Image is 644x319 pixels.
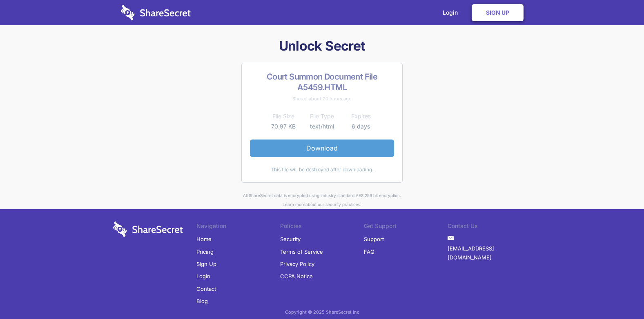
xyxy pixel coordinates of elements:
a: [EMAIL_ADDRESS][DOMAIN_NAME] [448,242,531,264]
a: Support [364,233,384,245]
a: Home [196,233,212,245]
h1: Unlock Secret [110,38,535,55]
li: Get Support [364,222,448,233]
img: logo-wordmark-white-trans-d4663122ce5f474addd5e946df7df03e33cb6a1c49d2221995e7729f52c070b2.svg [121,5,191,20]
th: File Type [303,111,341,121]
a: Login [196,270,210,282]
a: Sign Up [472,4,524,21]
a: Security [280,233,301,245]
li: Policies [280,222,364,233]
img: logo-wordmark-white-trans-d4663122ce5f474addd5e946df7df03e33cb6a1c49d2221995e7729f52c070b2.svg [113,222,183,237]
th: Expires [341,111,380,121]
li: Navigation [196,222,280,233]
a: Blog [196,295,208,307]
li: Contact Us [448,222,531,233]
div: All ShareSecret data is encrypted using industry standard AES 256 bit encryption. about our secur... [110,191,535,209]
th: File Size [264,111,303,121]
div: Shared about 20 hours ago [250,94,394,103]
div: This file will be destroyed after downloading. [250,165,394,174]
a: Sign Up [196,258,216,270]
a: Terms of Service [280,246,323,258]
a: Privacy Policy [280,258,314,270]
a: FAQ [364,246,374,258]
td: 6 days [341,122,380,131]
a: Learn more [283,202,305,207]
h2: Court Summon Document File A5459.HTML [250,71,394,93]
td: text/html [303,122,341,131]
a: Contact [196,283,216,295]
a: CCPA Notice [280,270,313,282]
td: 70.97 KB [264,122,303,131]
a: Download [250,140,394,157]
a: Pricing [196,246,214,258]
